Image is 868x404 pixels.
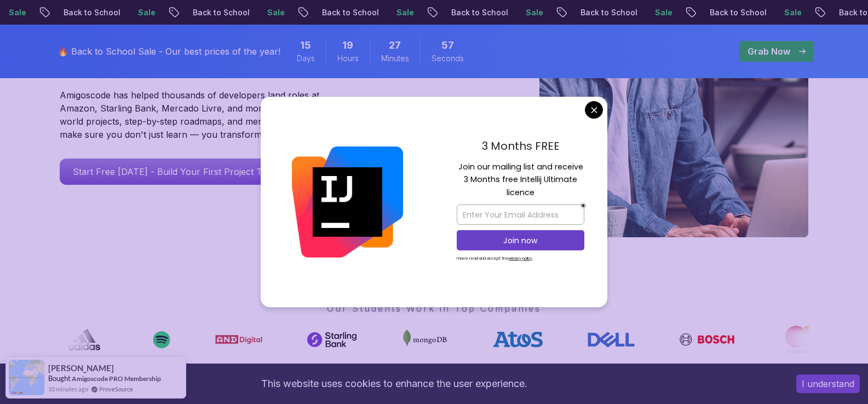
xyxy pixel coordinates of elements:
[48,374,71,383] span: Bought
[673,7,748,18] p: Back to School
[544,7,618,18] p: Back to School
[415,7,489,18] p: Back to School
[58,45,280,58] p: 🔥 Back to School Sale - Our best prices of the year!
[360,7,395,18] p: Sale
[389,38,401,53] span: 27 Minutes
[432,53,464,64] span: Seconds
[300,38,311,53] span: 15 Days
[72,374,161,383] a: Amigoscode PRO Membership
[489,7,524,18] p: Sale
[60,89,323,141] p: Amigoscode has helped thousands of developers land roles at Amazon, Starling Bank, Mercado Livre,...
[101,7,136,18] p: Sale
[60,302,809,315] p: Our Students Work in Top Companies
[8,372,780,396] div: This website uses cookies to enhance the user experience.
[796,374,860,393] button: Accept cookies
[48,364,114,373] span: [PERSON_NAME]
[9,360,44,395] img: provesource social proof notification image
[285,7,360,18] p: Back to School
[156,7,231,18] p: Back to School
[342,38,353,53] span: 19 Hours
[748,45,790,58] p: Grab Now
[748,7,783,18] p: Sale
[48,384,88,394] span: 10 minutes ago
[60,159,313,185] a: Start Free [DATE] - Build Your First Project This Week
[618,7,653,18] p: Sale
[297,53,315,64] span: Days
[231,7,266,18] p: Sale
[381,53,409,64] span: Minutes
[337,53,359,64] span: Hours
[441,38,454,53] span: 57 Seconds
[99,384,133,394] a: ProveSource
[27,7,101,18] p: Back to School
